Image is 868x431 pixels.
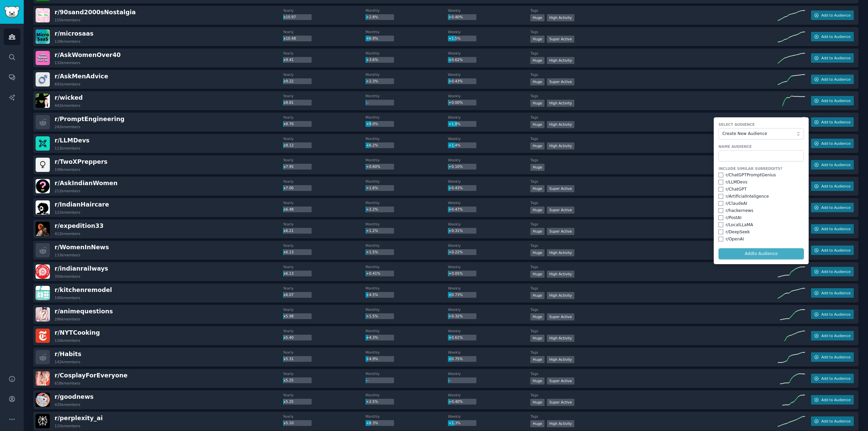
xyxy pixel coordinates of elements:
div: r/ ClaudeAI [726,201,747,207]
span: x6.07 [283,293,294,297]
div: r/ hackernews [726,208,753,214]
div: Huge [530,14,545,21]
dt: Yearly [283,115,366,120]
div: 199k members [55,167,80,172]
dt: Tags [530,286,778,291]
div: Huge [530,356,545,363]
span: +2.5% [366,399,378,404]
dt: Weekly [448,94,530,98]
span: r/ AskIndianWomen [55,180,118,187]
span: x5.40 [283,335,294,339]
div: 350k members [55,274,80,279]
dt: Tags [530,136,778,141]
div: r/ OpenAI [726,236,744,242]
dt: Weekly [448,371,530,376]
img: TwoXPreppers [36,158,50,172]
div: Huge [530,142,545,150]
span: x6.48 [283,207,294,211]
span: r/ WomenInNews [55,244,109,251]
span: +6.2% [366,143,378,147]
div: r/ DeepSeek [726,229,750,235]
dt: Yearly [283,414,366,419]
span: r/ NYTCooking [55,329,100,336]
div: Huge [530,377,545,385]
div: Huge [530,335,545,342]
div: 242k members [55,124,80,129]
img: NYTCooking [36,329,50,343]
span: +0.61% [449,335,463,339]
div: High Activity [547,356,574,363]
dt: Monthly [366,94,448,98]
div: Huge [530,271,545,278]
span: x6.21 [283,229,294,233]
span: Add to Audience [821,376,850,381]
span: +2.3% [366,79,378,83]
dt: Yearly [283,371,366,376]
span: r/ AskWomenOver40 [55,52,121,58]
div: Super Active [547,313,574,320]
dt: Tags [530,371,778,376]
dt: Tags [530,115,778,120]
dt: Weekly [448,179,530,184]
span: +0.43% [449,79,463,83]
div: 691k members [55,82,80,86]
div: Huge [530,228,545,235]
span: +0.00% [449,100,463,104]
dt: Yearly [283,179,366,184]
span: r/ wicked [55,94,83,101]
div: r/ PostAI [726,215,742,221]
button: Add to Audience [811,374,854,383]
div: 132k members [55,60,80,65]
div: 133k members [55,253,80,257]
dt: Yearly [283,329,366,333]
dt: Monthly [366,30,448,34]
dt: Monthly [366,350,448,355]
dt: Weekly [448,265,530,269]
span: Add to Audience [821,77,850,82]
div: 116k members [55,338,80,343]
dt: Monthly [366,115,448,120]
button: Add to Audience [811,416,854,426]
div: High Activity [547,249,574,256]
button: Add to Audience [811,139,854,148]
div: Super Active [547,36,574,43]
img: LLMDevs [36,136,50,151]
span: x7.95 [283,164,294,169]
div: Huge [530,420,545,427]
span: Add to Audience [821,397,850,402]
label: Include Similar Subreddits? [718,166,804,171]
dt: Tags [530,94,778,98]
span: x5.31 [283,357,294,361]
span: +1.5% [366,314,378,318]
span: r/ perplexity_ai [55,415,103,422]
span: r/ indianrailways [55,265,108,272]
div: Huge [530,121,545,128]
dt: Tags [530,222,778,227]
span: x8.81 [283,100,294,104]
span: +0.41% [366,271,380,275]
dt: Monthly [366,414,448,419]
span: +0.05% [449,271,463,275]
dt: Weekly [448,115,530,120]
dt: Yearly [283,51,366,56]
dt: Weekly [448,72,530,77]
span: +0.73% [449,293,463,297]
span: +9.0% [366,122,378,126]
span: Create New Audience [723,131,797,137]
dt: Monthly [366,307,448,312]
div: 121k members [55,210,80,215]
dt: Tags [530,72,778,77]
div: Super Active [547,185,574,192]
dt: Yearly [283,8,366,13]
span: +0.22% [449,250,463,254]
div: Huge [530,185,545,192]
button: Add to Audience [811,395,854,405]
dt: Monthly [366,200,448,205]
div: 618k members [55,381,80,386]
dt: Yearly [283,243,366,248]
dt: Yearly [283,158,366,162]
dt: Monthly [366,158,448,162]
span: +1.2% [366,229,378,233]
span: r/ animequestions [55,308,113,315]
span: +0.32% [449,314,463,318]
